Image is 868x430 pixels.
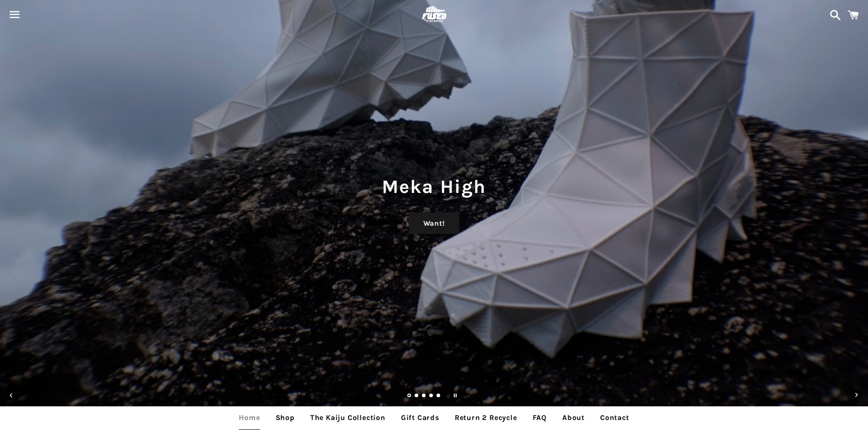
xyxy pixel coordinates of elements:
a: Home [232,406,267,429]
a: Contact [593,406,636,429]
a: Load slide 5 [437,394,441,399]
a: Shop [269,406,302,429]
a: Load slide 4 [429,394,434,399]
a: About [555,406,591,429]
a: Load slide 3 [422,394,426,399]
a: Return 2 Recycle [448,406,524,429]
button: Next slide [847,385,867,405]
a: Want! [409,212,459,234]
a: FAQ [526,406,554,429]
a: Gift Cards [394,406,446,429]
a: Load slide 2 [415,394,419,399]
h1: Meka High [9,173,859,200]
a: Slide 1, current [407,394,412,399]
button: Pause slideshow [445,385,465,405]
a: The Kaiju Collection [303,406,392,429]
button: Previous slide [1,385,21,405]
